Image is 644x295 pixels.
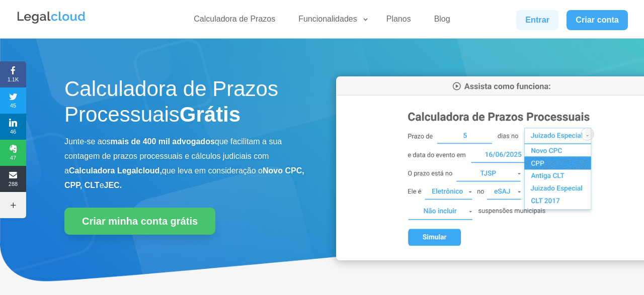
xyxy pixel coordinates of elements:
strong: Grátis [180,103,240,126]
b: JEC. [104,181,122,189]
img: Legalcloud Logo [16,10,87,25]
h1: Calculadora de Prazos Processuais [64,76,308,132]
a: Logo da Legalcloud [16,18,87,27]
b: Calculadora Legalcloud, [69,166,162,175]
b: Novo CPC, CPP, CLT [64,166,304,189]
a: Funcionalidades [292,14,369,29]
a: Calculadora de Prazos [188,14,281,29]
a: Entrar [516,10,558,30]
b: mais de 400 mil advogados [111,137,215,146]
a: Criar minha conta grátis [64,208,215,235]
a: Blog [428,14,456,29]
a: Planos [380,14,417,29]
p: Junte-se aos que facilitam a sua contagem de prazos processuais e cálculos judiciais com a que le... [64,135,308,192]
a: Criar conta [567,10,628,30]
